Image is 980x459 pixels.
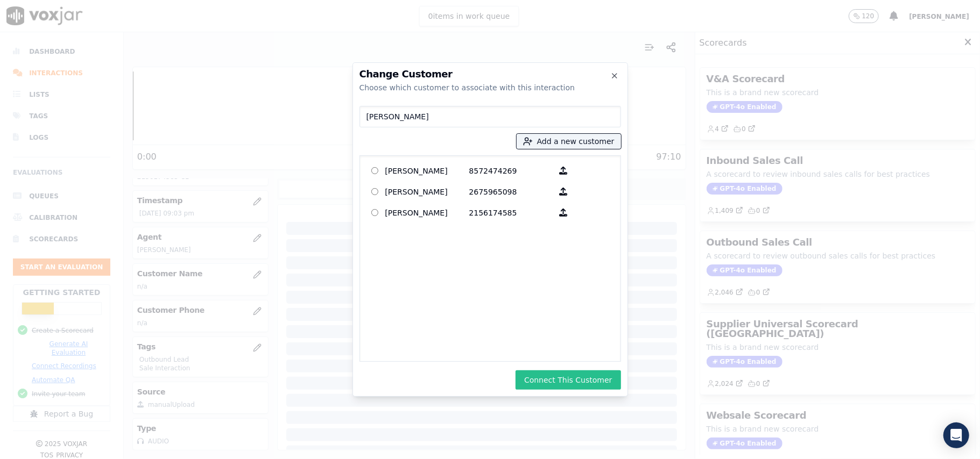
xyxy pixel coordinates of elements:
input: [PERSON_NAME] 2156174585 [371,209,378,216]
button: [PERSON_NAME] 8572474269 [553,162,574,179]
h2: Change Customer [359,69,621,79]
p: 8572474269 [469,162,553,179]
p: 2156174585 [469,204,553,221]
input: [PERSON_NAME] 2675965098 [371,188,378,195]
p: [PERSON_NAME] [385,162,469,179]
p: 2675965098 [469,183,553,200]
input: [PERSON_NAME] 8572474269 [371,167,378,174]
button: [PERSON_NAME] 2675965098 [553,183,574,200]
button: Add a new customer [517,134,621,149]
div: Open Intercom Messenger [943,422,969,448]
p: [PERSON_NAME] [385,183,469,200]
p: [PERSON_NAME] [385,204,469,221]
input: Search Customers [359,106,621,127]
button: [PERSON_NAME] 2156174585 [553,204,574,221]
button: Connect This Customer [516,370,621,390]
div: Choose which customer to associate with this interaction [359,82,621,93]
